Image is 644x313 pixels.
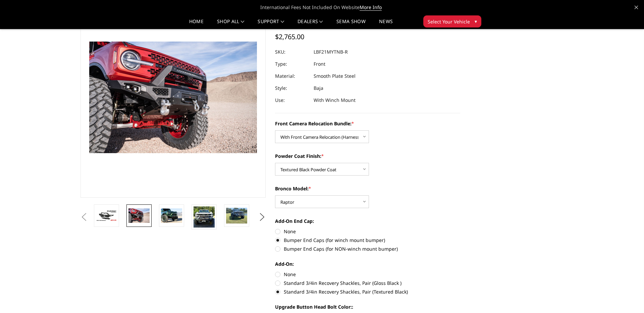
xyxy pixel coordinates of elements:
[298,19,323,29] a: Dealers
[194,206,215,228] img: Bronco Baja Front (winch mount)
[314,70,356,82] dd: Smooth Plate Steel
[475,18,477,25] span: ▾
[314,58,325,70] dd: Front
[275,58,309,70] dt: Type:
[189,19,204,29] a: Home
[258,19,284,29] a: Support
[80,1,563,14] span: International Fees Not Included On Website
[275,271,460,278] label: None
[226,208,247,224] img: Bronco Baja Front (winch mount)
[161,208,182,223] img: Bronco Baja Front (winch mount)
[275,94,309,106] dt: Use:
[275,245,460,252] label: Bumper End Caps (for NON-winch mount bumper)
[217,19,244,29] a: shop all
[275,228,460,235] label: None
[275,288,460,295] label: Standard 3/4in Recovery Shackles, Pair (Textured Black)
[314,82,323,94] dd: Baja
[360,4,382,11] a: More Info
[275,120,460,127] label: Front Camera Relocation Bundle:
[275,82,309,94] dt: Style:
[428,18,470,25] span: Select Your Vehicle
[423,15,481,27] button: Select Your Vehicle
[275,217,460,225] label: Add-On End Cap:
[275,237,460,244] label: Bumper End Caps (for winch mount bumper)
[275,70,309,82] dt: Material:
[275,32,304,41] span: $2,765.00
[96,210,117,222] img: Bodyguard Ford Bronco
[379,19,393,29] a: News
[79,212,89,222] button: Previous
[275,303,460,310] label: Upgrade Button Head Bolt Color::
[314,94,356,106] dd: With Winch Mount
[610,281,644,313] iframe: Chat Widget
[275,46,309,58] dt: SKU:
[128,208,150,223] img: Bronco Baja Front (winch mount)
[275,260,460,267] label: Add-On:
[257,212,267,222] button: Next
[275,152,460,160] label: Powder Coat Finish:
[275,185,460,192] label: Bronco Model:
[336,19,366,29] a: SEMA Show
[275,279,460,287] label: Standard 3/4in Recovery Shackles, Pair (Gloss Black )
[314,46,348,58] dd: LBF21MYTNB-R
